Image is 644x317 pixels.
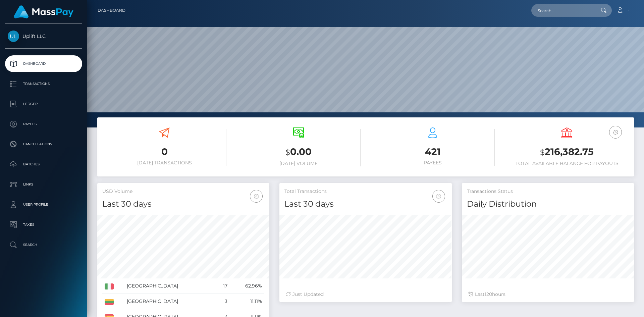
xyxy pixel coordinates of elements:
a: Batches [5,156,82,173]
p: Batches [8,159,79,169]
p: Dashboard [8,59,79,69]
a: Dashboard [5,55,82,72]
div: Just Updated [286,291,445,298]
img: Uplift LLC [8,31,19,42]
h6: Total Available Balance for Payouts [505,161,629,166]
h6: [DATE] Volume [236,161,361,166]
a: Cancellations [5,136,82,153]
img: LT.png [105,299,114,305]
a: Payees [5,116,82,133]
input: Search... [531,4,594,17]
p: User Profile [8,200,79,210]
h6: [DATE] Transactions [102,160,226,166]
p: Search [8,240,79,250]
td: [GEOGRAPHIC_DATA] [124,278,215,294]
h3: 216,382.75 [505,145,629,159]
h5: USD Volume [102,188,264,195]
a: Links [5,176,82,193]
h4: Last 30 days [284,198,446,210]
a: Ledger [5,96,82,112]
p: Cancellations [8,139,79,149]
a: Taxes [5,216,82,233]
div: Last hours [469,291,627,298]
a: Search [5,236,82,253]
td: 62.96% [230,278,264,294]
td: 11.11% [230,294,264,309]
h4: Daily Distribution [467,198,629,210]
a: Dashboard [98,3,125,17]
h5: Total Transactions [284,188,446,195]
p: Ledger [8,99,79,109]
a: User Profile [5,196,82,213]
p: Payees [8,119,79,129]
p: Taxes [8,220,79,230]
td: [GEOGRAPHIC_DATA] [124,294,215,309]
h5: Transactions Status [467,188,629,195]
img: IT.png [105,283,114,289]
span: 120 [485,291,492,297]
a: Transactions [5,75,82,92]
img: MassPay Logo [14,5,73,18]
span: Uplift LLC [5,33,82,39]
small: $ [285,148,290,157]
h3: 0 [102,145,226,158]
td: 3 [215,294,230,309]
h3: 421 [371,145,495,158]
p: Transactions [8,79,79,89]
small: $ [540,148,545,157]
td: 17 [215,278,230,294]
h4: Last 30 days [102,198,264,210]
h6: Payees [371,160,495,166]
p: Links [8,179,79,190]
h3: 0.00 [236,145,361,159]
